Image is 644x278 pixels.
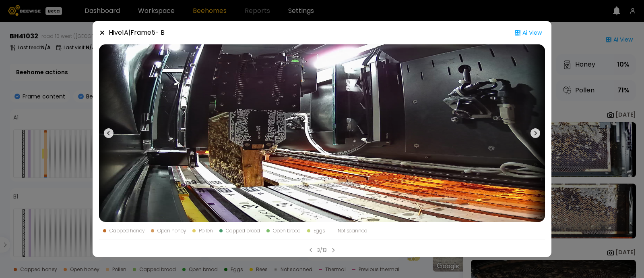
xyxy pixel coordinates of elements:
div: Eggs [314,228,325,233]
div: Not scanned [338,228,367,233]
img: 20250826_131441_-0700-a-365-back-41032-AAHAXNYY.jpg [99,44,545,222]
div: 3/13 [317,247,327,254]
span: - B [155,28,165,37]
div: Pollen [199,228,213,233]
div: Open brood [273,228,301,233]
div: Capped brood [226,228,260,233]
div: Capped honey [109,228,144,233]
div: Open honey [157,228,186,233]
strong: Frame 5 [130,28,155,37]
div: Ai View [511,27,545,38]
div: Hive 1 A | [109,28,165,38]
